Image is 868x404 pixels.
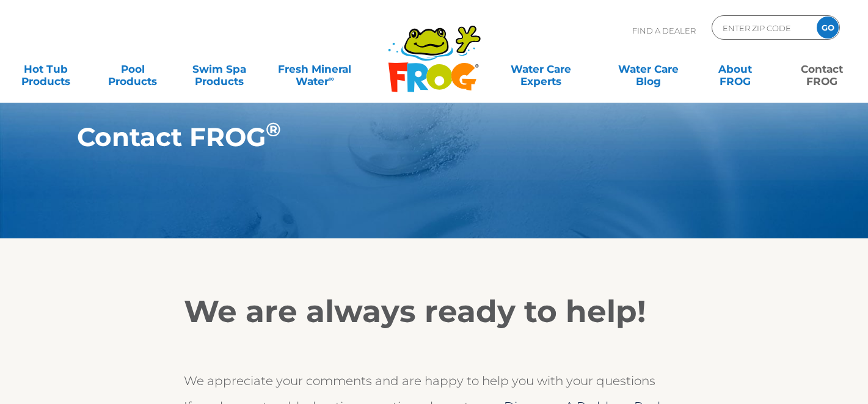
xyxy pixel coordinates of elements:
a: ContactFROG [788,57,855,81]
a: Fresh MineralWater∞ [272,57,357,81]
p: Find A Dealer [632,15,696,46]
a: Hot TubProducts [12,57,79,81]
a: AboutFROG [701,57,768,81]
a: Water CareExperts [486,57,596,81]
input: GO [817,17,839,39]
a: Swim SpaProducts [186,57,253,81]
sup: ∞ [329,74,334,83]
h1: Contact FROG [77,122,735,152]
a: PoolProducts [99,57,166,81]
sup: ® [266,118,281,141]
input: Zip Code Form [721,19,804,37]
a: Water CareBlog [615,57,682,81]
p: We appreciate your comments and are happy to help you with your questions [184,371,685,391]
h2: We are always ready to help! [184,293,685,330]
